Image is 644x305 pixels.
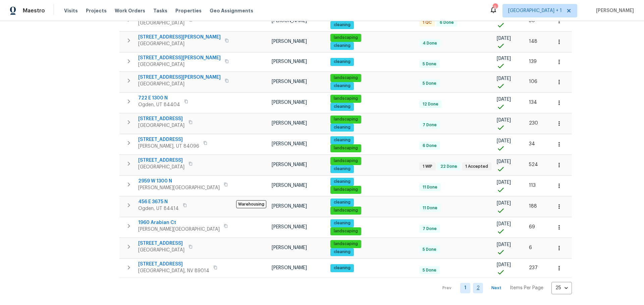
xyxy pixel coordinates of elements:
[331,166,353,172] span: cleaning
[593,7,634,14] span: [PERSON_NAME]
[331,137,353,143] span: cleaning
[437,20,457,25] span: 6 Done
[138,240,184,247] span: [STREET_ADDRESS]
[272,100,307,105] span: [PERSON_NAME]
[420,61,439,67] span: 5 Done
[175,7,202,14] span: Properties
[486,283,507,293] button: Next
[86,7,107,14] span: Projects
[138,34,221,41] span: [STREET_ADDRESS][PERSON_NAME]
[331,265,353,271] span: cleaning
[138,81,221,87] span: [GEOGRAPHIC_DATA]
[331,208,361,213] span: landscaping
[529,100,537,105] span: 134
[497,262,511,267] span: [DATE]
[138,199,179,205] span: 456 E 3675 N
[331,59,353,65] span: cleaning
[138,143,199,150] span: [PERSON_NAME], UT 84096
[138,55,221,61] span: [STREET_ADDRESS][PERSON_NAME]
[138,164,184,170] span: [GEOGRAPHIC_DATA]
[497,222,511,226] span: [DATE]
[272,162,307,167] span: [PERSON_NAME]
[420,164,435,169] span: 1 WIP
[331,145,361,151] span: landscaping
[331,200,353,205] span: cleaning
[236,200,266,208] span: Warehousing
[551,279,572,297] div: 25
[420,81,439,86] span: 5 Done
[138,116,184,122] span: [STREET_ADDRESS]
[138,184,220,191] span: [PERSON_NAME][GEOGRAPHIC_DATA]
[138,61,221,68] span: [GEOGRAPHIC_DATA]
[497,56,511,61] span: [DATE]
[529,121,538,126] span: 230
[138,261,209,268] span: [STREET_ADDRESS]
[529,39,537,44] span: 148
[272,121,307,126] span: [PERSON_NAME]
[420,184,440,190] span: 11 Done
[331,83,353,89] span: cleaning
[420,268,439,273] span: 5 Done
[529,142,535,146] span: 34
[210,7,253,14] span: Geo Assignments
[529,79,537,84] span: 106
[138,247,184,253] span: [GEOGRAPHIC_DATA]
[331,117,361,122] span: landscaping
[497,97,511,102] span: [DATE]
[331,43,353,49] span: cleaning
[493,4,497,11] div: 9
[331,249,353,255] span: cleaning
[497,139,511,143] span: [DATE]
[508,7,562,14] span: [GEOGRAPHIC_DATA] + 1
[331,104,353,109] span: cleaning
[272,204,307,209] span: [PERSON_NAME]
[153,8,167,13] span: Tasks
[272,265,307,270] span: [PERSON_NAME]
[420,247,439,252] span: 5 Done
[138,226,220,233] span: [PERSON_NAME][GEOGRAPHIC_DATA]
[420,205,440,211] span: 11 Done
[529,162,538,167] span: 524
[420,226,439,232] span: 7 Done
[272,59,307,64] span: [PERSON_NAME]
[529,204,537,209] span: 188
[64,7,78,14] span: Visits
[138,268,209,274] span: [GEOGRAPHIC_DATA], NV 89014
[436,282,572,294] nav: Pagination Navigation
[529,59,537,64] span: 139
[331,22,353,28] span: cleaning
[529,18,535,23] span: 30
[529,245,532,250] span: 6
[497,242,511,247] span: [DATE]
[460,283,470,293] a: Goto page 1
[138,157,184,164] span: [STREET_ADDRESS]
[331,125,353,130] span: cleaning
[497,159,511,164] span: [DATE]
[272,79,307,84] span: [PERSON_NAME]
[438,164,460,169] span: 22 Done
[138,122,184,129] span: [GEOGRAPHIC_DATA]
[272,39,307,44] span: [PERSON_NAME]
[497,76,511,81] span: [DATE]
[115,7,145,14] span: Work Orders
[420,122,439,128] span: 7 Done
[331,158,361,164] span: landscaping
[272,142,307,146] span: [PERSON_NAME]
[331,35,361,41] span: landscaping
[529,225,535,229] span: 69
[331,241,361,247] span: landscaping
[138,136,199,143] span: [STREET_ADDRESS]
[529,265,538,270] span: 237
[272,225,307,229] span: [PERSON_NAME]
[138,41,221,47] span: [GEOGRAPHIC_DATA]
[529,183,536,188] span: 113
[138,20,184,26] span: [GEOGRAPHIC_DATA]
[497,36,511,41] span: [DATE]
[138,101,180,108] span: Ogden, UT 84404
[138,95,180,101] span: 722 E 1300 N
[473,283,483,293] a: Goto page 2
[138,74,221,81] span: [STREET_ADDRESS][PERSON_NAME]
[497,201,511,206] span: [DATE]
[138,178,220,184] span: 2959 W 1300 N
[138,205,179,212] span: Ogden, UT 84414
